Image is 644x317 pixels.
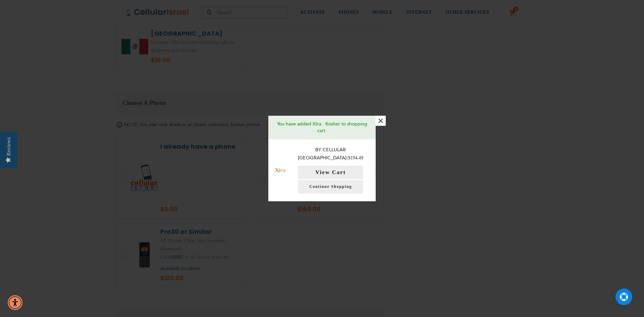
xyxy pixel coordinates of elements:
[376,116,386,126] button: ×
[348,155,363,160] span: $194.49
[8,295,22,310] div: Accessibility Menu
[273,121,371,134] p: You have added Xtra : Kosher to shopping cart.
[6,137,12,156] div: Reviews
[292,146,369,162] p: By Cellular [GEOGRAPHIC_DATA]:
[298,166,363,179] button: View Cart
[298,180,363,194] a: Continue Shopping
